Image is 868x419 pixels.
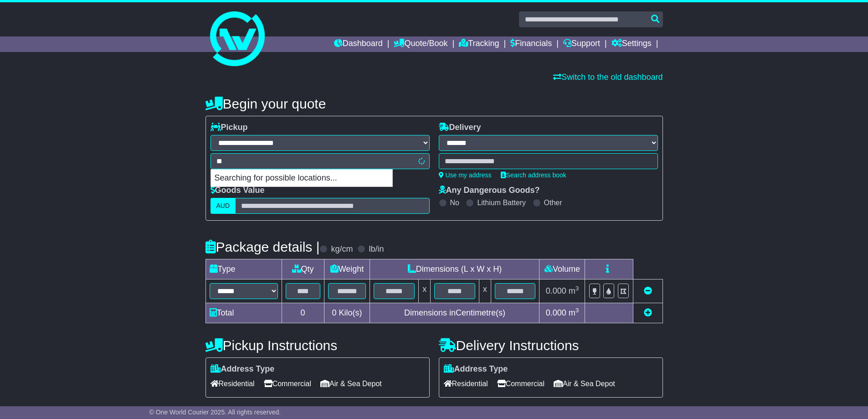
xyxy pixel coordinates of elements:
[477,198,526,207] label: Lithium Battery
[211,186,265,196] label: Goods Value
[444,377,488,391] span: Residential
[644,308,652,317] a: Add new item
[546,286,566,295] span: 0.000
[331,244,353,254] label: kg/cm
[264,377,311,391] span: Commercial
[459,36,499,52] a: Tracking
[419,279,431,303] td: x
[205,96,663,111] h4: Begin your quote
[205,303,282,323] td: Total
[211,123,248,133] label: Pickup
[497,377,544,391] span: Commercial
[211,198,236,214] label: AUD
[370,303,539,323] td: Dimensions in Centimetre(s)
[205,239,320,254] h4: Package details |
[569,308,579,317] span: m
[553,72,663,82] a: Switch to the old dashboard
[569,286,579,295] span: m
[394,36,447,52] a: Quote/Book
[554,377,615,391] span: Air & Sea Depot
[320,377,382,391] span: Air & Sea Depot
[334,36,383,52] a: Dashboard
[205,259,282,279] td: Type
[149,409,281,416] span: © One World Courier 2025. All rights reserved.
[211,170,392,187] p: Searching for possible locations...
[439,186,540,196] label: Any Dangerous Goods?
[205,338,430,353] h4: Pickup Instructions
[439,171,492,179] a: Use my address
[211,377,255,391] span: Residential
[510,36,552,52] a: Financials
[546,308,566,317] span: 0.000
[282,259,324,279] td: Qty
[501,171,566,179] a: Search address book
[611,36,652,52] a: Settings
[450,198,459,207] label: No
[479,279,491,303] td: x
[370,259,539,279] td: Dimensions (L x W x H)
[563,36,600,52] a: Support
[369,244,384,254] label: lb/in
[211,364,275,374] label: Address Type
[324,259,370,279] td: Weight
[575,285,579,292] sup: 3
[324,303,370,323] td: Kilo(s)
[332,308,336,317] span: 0
[444,364,508,374] label: Address Type
[575,307,579,314] sup: 3
[544,198,562,207] label: Other
[539,259,585,279] td: Volume
[282,303,324,323] td: 0
[644,286,652,295] a: Remove this item
[439,338,663,353] h4: Delivery Instructions
[211,153,430,169] typeahead: Please provide city
[439,123,481,133] label: Delivery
